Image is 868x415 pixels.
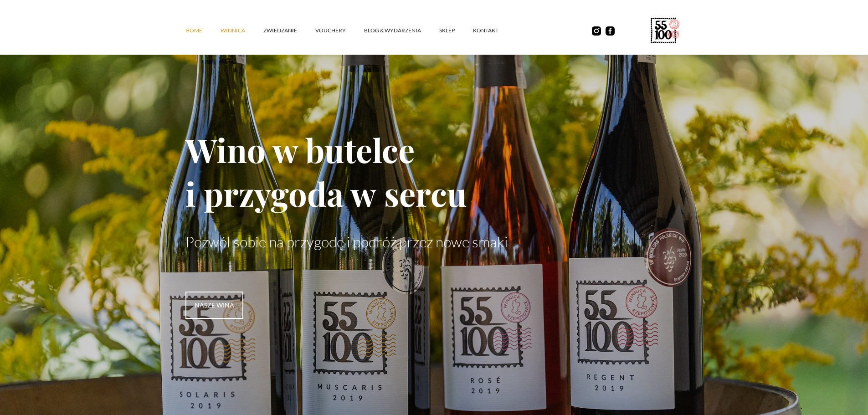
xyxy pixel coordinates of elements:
a: nasze wina [185,292,243,319]
p: Pozwól sobie na przygodę i podróż przez nowe smaki [185,233,683,251]
a: kontakt [473,17,517,44]
a: SKLEP [439,17,473,44]
a: Blog & Wydarzenia [364,17,439,44]
a: ZWIEDZANIE [263,17,315,44]
h1: Wino w butelce i przygoda w sercu [185,128,683,215]
a: Home [185,17,221,44]
a: winnica [221,17,263,44]
a: vouchery [315,17,364,44]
